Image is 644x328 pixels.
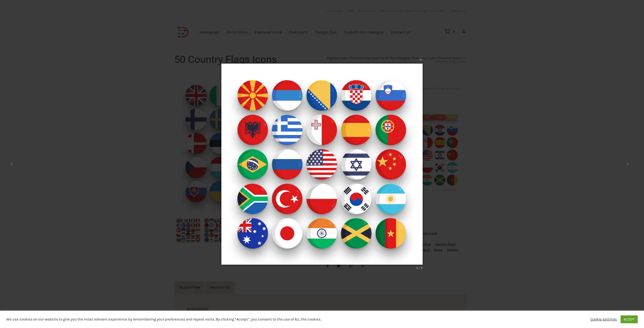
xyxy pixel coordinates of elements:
a: Cookie settings [590,317,617,322]
button: × [223,54,424,65]
a: ACCEPT [621,315,638,323]
img: Country Flags Icons [221,54,423,275]
div: 2 / 2 [416,266,423,270]
div: We use cookies on our website to give you the most relevant experience by remembering your prefer... [6,317,448,322]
